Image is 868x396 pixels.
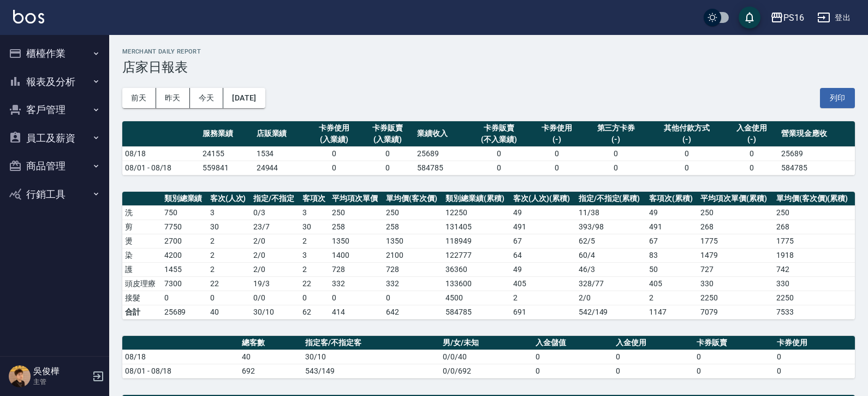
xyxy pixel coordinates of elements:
td: 542/149 [576,305,646,319]
td: 742 [774,262,855,276]
button: 今天 [190,88,224,108]
th: 總客數 [239,336,302,350]
td: 727 [698,262,774,276]
button: 前天 [122,88,156,108]
td: 19 / 3 [251,276,299,291]
td: 728 [329,262,383,276]
td: 133600 [443,276,510,291]
td: 2 [510,291,576,305]
td: 0 [162,291,207,305]
td: 25689 [778,146,855,161]
th: 單均價(客次價) [383,192,443,206]
td: 2 / 0 [251,262,299,276]
button: 櫃檯作業 [4,39,105,68]
th: 店販業績 [254,121,307,147]
button: [DATE] [223,88,265,108]
td: 24944 [254,161,307,175]
td: 2250 [774,291,855,305]
button: 行銷工具 [4,180,105,209]
td: 0 [530,146,584,161]
td: 0 [725,146,778,161]
td: 405 [510,276,576,291]
td: 728 [383,262,443,276]
td: 250 [698,205,774,220]
td: 584785 [778,161,855,175]
h5: 吳俊樺 [33,366,89,377]
td: 7750 [162,220,207,234]
th: 業績收入 [414,121,468,147]
td: 3 [300,248,330,262]
td: 49 [646,205,698,220]
td: 0 [649,146,725,161]
td: 4500 [443,291,510,305]
td: 491 [510,220,576,234]
th: 指定/不指定(累積) [576,192,646,206]
td: 118949 [443,234,510,248]
th: 類別總業績 [162,192,207,206]
td: 30/10 [251,305,299,319]
td: 559841 [200,161,253,175]
td: 0 [613,364,694,378]
h2: Merchant Daily Report [122,48,855,55]
td: 0 [774,364,855,378]
td: 0 [361,161,414,175]
td: 62 / 5 [576,234,646,248]
table: a dense table [122,121,855,175]
td: 接髮 [122,291,162,305]
td: 7079 [698,305,774,319]
td: 7533 [774,305,855,319]
td: 0/0/40 [440,350,533,364]
td: 60 / 4 [576,248,646,262]
th: 平均項次單價 [329,192,383,206]
td: 0 / 3 [251,205,299,220]
td: 08/01 - 08/18 [122,161,200,175]
td: 0 / 0 [251,291,299,305]
th: 指定/不指定 [251,192,299,206]
td: 3 [300,205,330,220]
div: 卡券販賣 [364,122,412,134]
table: a dense table [122,336,855,379]
button: 登出 [813,8,855,28]
td: 40 [239,350,302,364]
td: 2 [207,234,251,248]
div: PS16 [783,11,804,25]
td: 25689 [414,146,468,161]
img: Logo [13,10,44,23]
td: 2 [646,291,698,305]
th: 入金儲值 [533,336,614,350]
td: 1400 [329,248,383,262]
div: (-) [533,134,581,145]
div: (不入業績) [471,134,527,145]
td: 0 [774,350,855,364]
img: Person [9,365,31,387]
td: 0 [584,146,649,161]
th: 客次(人次)(累積) [510,192,576,206]
td: 染 [122,248,162,262]
td: 414 [329,305,383,319]
td: 50 [646,262,698,276]
td: 頭皮理療 [122,276,162,291]
button: 報表及分析 [4,68,105,96]
td: 0 [649,161,725,175]
td: 0 [613,350,694,364]
td: 258 [329,220,383,234]
div: 卡券使用 [310,122,358,134]
th: 入金使用 [613,336,694,350]
td: 0 [530,161,584,175]
td: 131405 [443,220,510,234]
td: 330 [698,276,774,291]
td: 2 [300,262,330,276]
td: 08/18 [122,350,239,364]
td: 332 [329,276,383,291]
td: 1147 [646,305,698,319]
p: 主管 [33,377,89,387]
th: 客次(人次) [207,192,251,206]
td: 2 [300,234,330,248]
td: 2 [207,262,251,276]
th: 平均項次單價(累積) [698,192,774,206]
td: 2 / 0 [251,234,299,248]
th: 卡券販賣 [694,336,775,350]
td: 0 [383,291,443,305]
td: 491 [646,220,698,234]
td: 250 [774,205,855,220]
